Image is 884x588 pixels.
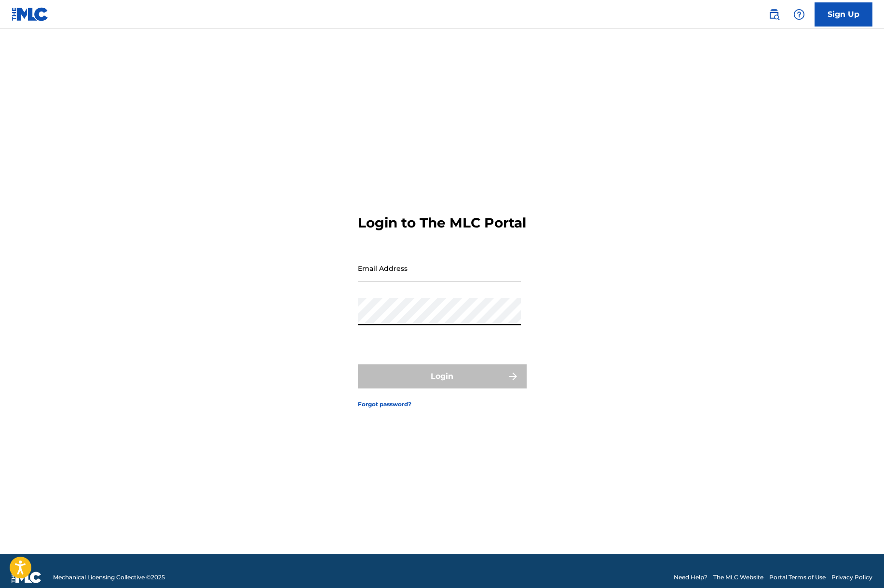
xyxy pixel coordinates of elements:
[836,542,884,588] iframe: Chat Widget
[831,573,872,582] a: Privacy Policy
[764,5,784,24] a: Public Search
[789,5,809,24] div: Help
[713,573,763,582] a: The MLC Website
[815,2,872,27] a: Sign Up
[12,572,41,583] img: logo
[793,9,805,20] img: help
[358,400,411,409] a: Forgot password?
[768,9,780,20] img: search
[53,573,165,582] span: Mechanical Licensing Collective © 2025
[12,7,49,21] img: MLC Logo
[769,573,826,582] a: Portal Terms of Use
[674,573,707,582] a: Need Help?
[358,214,526,231] h3: Login to The MLC Portal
